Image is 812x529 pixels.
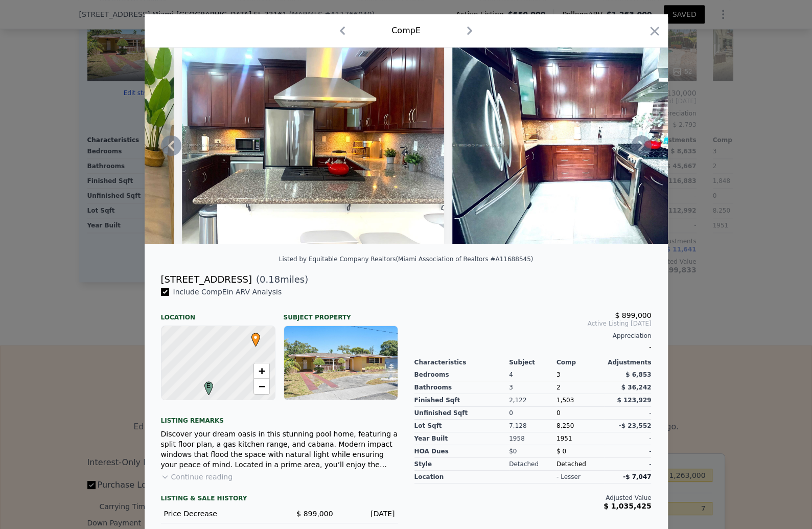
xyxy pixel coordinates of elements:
[615,311,651,319] span: $ 899,000
[509,394,556,407] div: 2,122
[161,408,398,425] div: Listing remarks
[556,397,574,404] span: 1,503
[617,397,651,404] span: $ 123,929
[258,364,265,377] span: +
[509,407,556,420] div: 0
[556,458,604,471] div: Detached
[414,369,509,381] div: Bedrooms
[249,333,255,339] div: •
[509,458,556,471] div: Detached
[556,448,566,455] span: $ 0
[161,494,398,504] div: LISTING & SALE HISTORY
[161,305,275,321] div: Location
[414,471,509,484] div: location
[414,394,509,407] div: Finished Sqft
[509,381,556,394] div: 3
[258,380,265,393] span: −
[604,502,651,510] span: $ 1,035,425
[414,319,652,328] span: Active Listing [DATE]
[254,379,269,394] a: Zoom out
[169,288,286,296] span: Include Comp E in ARV Analysis
[452,48,714,244] img: Property Img
[509,358,556,366] div: Subject
[414,420,509,432] div: Lot Sqft
[556,409,561,417] span: 0
[414,340,652,354] div: -
[249,330,263,345] span: •
[509,420,556,432] div: 7,128
[509,369,556,381] div: 4
[161,429,398,470] div: Discover your dream oasis in this stunning pool home, featuring a split floor plan, a gas kitchen...
[556,381,604,394] div: 2
[202,381,208,387] div: E
[556,432,604,445] div: 1951
[509,432,556,445] div: 1958
[161,272,252,287] div: [STREET_ADDRESS]
[414,445,509,458] div: HOA Dues
[296,510,333,518] span: $ 899,000
[414,407,509,420] div: Unfinished Sqft
[604,458,652,471] div: -
[414,432,509,445] div: Year Built
[604,445,652,458] div: -
[414,494,652,502] div: Adjusted Value
[509,445,556,458] div: $0
[604,407,652,420] div: -
[391,25,421,37] div: Comp E
[621,384,652,391] span: $ 36,242
[161,472,233,482] button: Continue reading
[623,473,651,480] span: -$ 7,047
[284,305,398,321] div: Subject Property
[260,274,280,285] span: 0.18
[202,381,216,390] span: E
[556,358,604,366] div: Comp
[414,381,509,394] div: Bathrooms
[556,473,581,481] div: - lesser
[341,509,395,519] div: [DATE]
[604,432,652,445] div: -
[414,458,509,471] div: Style
[164,509,271,519] div: Price Decrease
[604,358,652,366] div: Adjustments
[279,256,533,263] div: Listed by Equitable Company Realtors (Miami Association of Realtors #A11688545)
[182,48,444,244] img: Property Img
[556,371,561,378] span: 3
[414,358,509,366] div: Characteristics
[619,422,652,429] span: -$ 23,552
[556,422,574,429] span: 8,250
[414,332,652,340] div: Appreciation
[252,272,308,287] span: ( miles)
[254,363,269,379] a: Zoom in
[625,371,651,378] span: $ 6,853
